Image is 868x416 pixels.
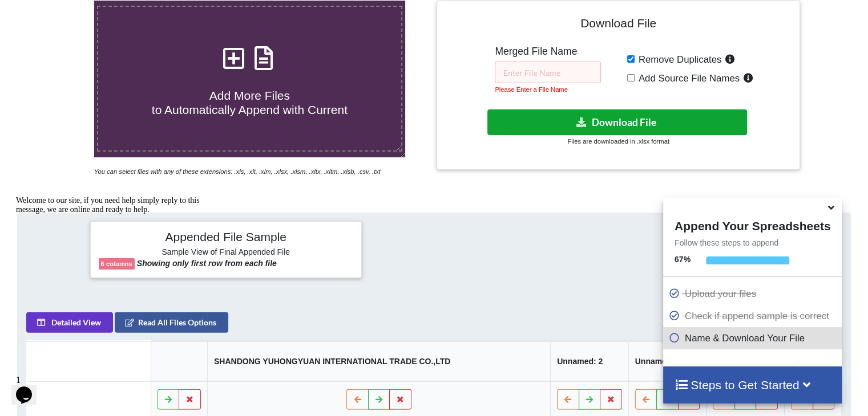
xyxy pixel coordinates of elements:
div: Welcome to our site, if you need help simply reply to this message, we are online and ready to help. [5,5,210,23]
th: Unnamed: 2 [550,341,628,381]
h4: Append Your Spreadsheets [663,216,842,233]
p: Follow these steps to append [663,237,842,248]
th: Unnamed: 3 [628,341,706,381]
h6: Sample View of Final Appended File [99,247,353,259]
span: Add More Files to Automatically Append with Current [152,89,348,116]
iframe: chat widget [11,191,217,365]
h4: Steps to Get Started [675,378,830,392]
span: Remove Duplicates [635,54,722,65]
span: Add Source File Names [635,73,740,84]
iframe: chat widget [11,370,48,405]
span: Welcome to our site, if you need help simply reply to this message, we are online and ready to help. [5,5,188,22]
h4: Appended File Sample [99,230,353,246]
th: SHANDONG YUHONGYUAN INTERNATIONAL TRADE CO.,LTD [207,341,550,381]
input: Enter File Name [495,62,601,83]
h5: Merged File Name [495,46,601,58]
small: Please Enter a File Name [495,86,567,93]
button: Read All Files Options [115,312,228,332]
p: Check if append sample is correct [669,309,839,323]
p: Upload your files [669,287,839,301]
h4: Download File [445,9,791,42]
button: Download File [487,109,747,135]
b: Showing only first row from each file [137,259,277,268]
small: Files are downloaded in .xlsx format [567,138,669,145]
p: Name & Download Your File [669,331,839,345]
b: 67 % [675,255,691,264]
i: You can select files with any of these extensions: .xls, .xlt, .xlm, .xlsx, .xlsm, .xltx, .xltm, ... [94,168,381,175]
